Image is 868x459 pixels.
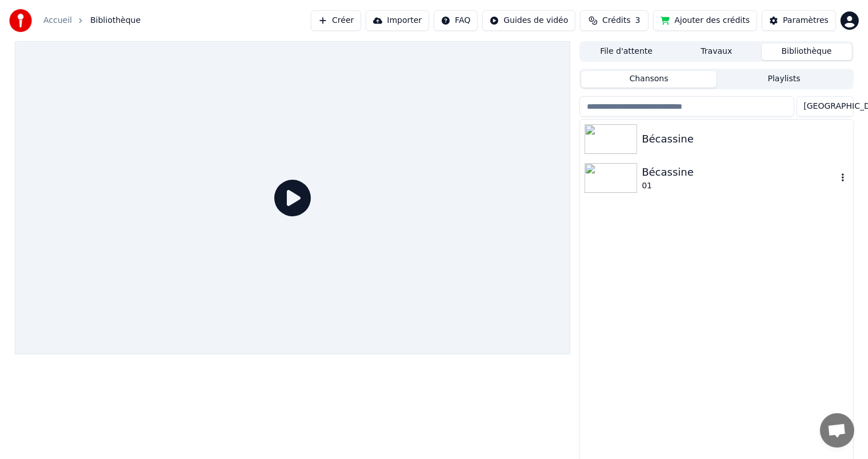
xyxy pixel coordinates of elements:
div: Bécassine [642,164,837,180]
button: Paramètres [762,10,836,31]
button: Bibliothèque [762,43,852,60]
div: Ouvrir le chat [820,413,854,448]
button: Crédits3 [580,10,649,31]
div: 01 [642,180,837,192]
span: 3 [635,15,641,26]
button: Ajouter des crédits [653,10,757,31]
button: Playlists [717,71,852,88]
button: Travaux [671,43,762,60]
button: Importer [366,10,429,31]
div: Paramètres [783,15,829,26]
nav: breadcrumb [43,15,141,26]
a: Accueil [43,15,72,26]
button: Créer [311,10,361,31]
span: Crédits [602,15,630,26]
button: Chansons [581,71,717,88]
button: File d'attente [581,43,671,60]
img: youka [9,9,32,32]
span: Bibliothèque [90,15,141,26]
button: FAQ [434,10,478,31]
div: Bécassine [642,131,848,147]
button: Guides de vidéo [482,10,575,31]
